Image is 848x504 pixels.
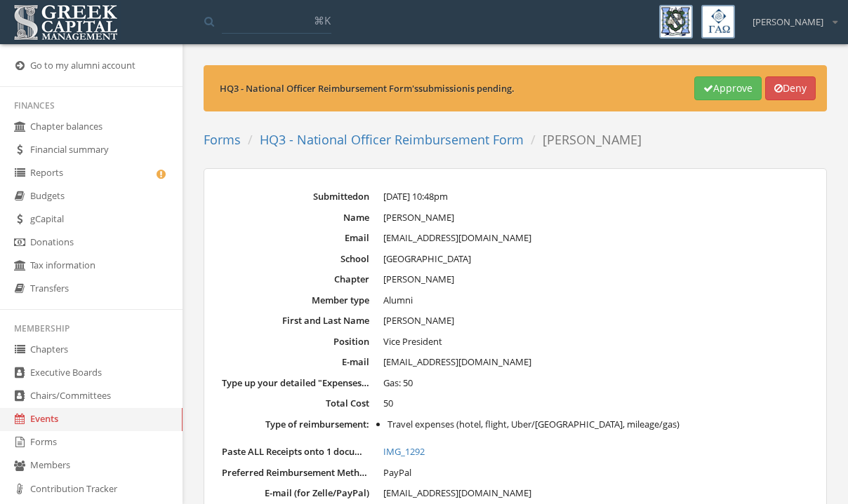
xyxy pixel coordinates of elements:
div: HQ3 - National Officer Reimbursement Form 's submission is pending. [220,82,695,95]
dt: Email [222,231,369,245]
a: Forms [204,131,241,148]
button: Deny [765,76,816,100]
dd: [GEOGRAPHIC_DATA] [383,252,809,266]
dt: Preferred Reimbursement Method [222,466,369,479]
span: [DATE] 10:48pm [383,190,448,203]
a: IMG_1292 [383,445,809,459]
dt: Submitted on [222,190,369,203]
dt: E-mail [222,355,369,369]
dt: First and Last Name [222,314,369,327]
dd: [PERSON_NAME] [383,211,809,225]
span: ⌘K [314,13,331,27]
span: 50 [383,397,393,409]
dt: Type up your detailed "Expenses List": [222,376,369,390]
li: [PERSON_NAME] [524,131,642,149]
dd: [PERSON_NAME] [383,273,809,287]
dt: School [222,252,369,266]
dt: Chapter [222,273,369,286]
dt: Type of reimbursement: [222,418,369,431]
span: Gas: 50 [383,376,413,389]
dt: Paste ALL Receipts onto 1 document, save as PDF, then attach HERE [222,445,369,458]
span: [PERSON_NAME] [383,314,454,327]
span: Vice President [383,335,442,348]
span: [EMAIL_ADDRESS][DOMAIN_NAME] [383,486,531,499]
dt: Name [222,211,369,224]
a: HQ3 - National Officer Reimbursement Form [260,131,524,148]
dt: Position [222,335,369,348]
div: [PERSON_NAME] [743,5,837,29]
span: [EMAIL_ADDRESS][DOMAIN_NAME] [383,355,531,368]
dd: Alumni [383,294,809,308]
span: PayPal [383,466,411,479]
span: [PERSON_NAME] [753,15,823,29]
button: Approve [694,76,762,100]
dt: Member type [222,294,369,307]
dt: E-mail (for Zelle/PayPal) [222,486,369,500]
li: Travel expenses (hotel, flight, Uber/[GEOGRAPHIC_DATA], mileage/gas) [387,418,809,432]
dd: [EMAIL_ADDRESS][DOMAIN_NAME] [383,231,809,245]
dt: Total Cost [222,397,369,410]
